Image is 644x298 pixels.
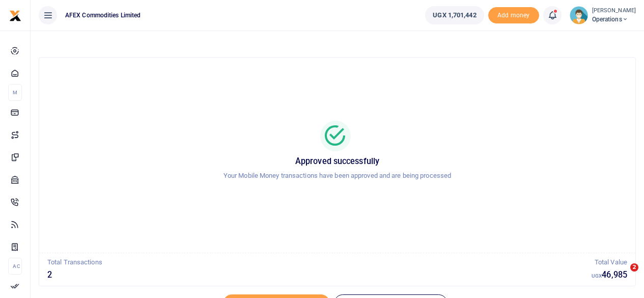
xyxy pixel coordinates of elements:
small: UGX [592,273,602,279]
small: [PERSON_NAME] [592,7,636,15]
a: Add money [488,11,539,18]
li: M [8,84,22,101]
a: UGX 1,701,442 [425,6,484,24]
img: logo-small [9,10,21,22]
span: Operations [592,15,636,24]
span: 2 [630,263,638,272]
span: UGX 1,701,442 [433,10,476,20]
a: profile-user [PERSON_NAME] Operations [570,6,636,24]
h5: 2 [47,270,592,280]
a: logo-small logo-large logo-large [9,11,21,19]
p: Your Mobile Money transactions have been approved and are being processed [51,171,623,181]
li: Wallet ballance [421,6,488,24]
p: Total Transactions [47,257,592,268]
li: Toup your wallet [488,7,539,24]
p: Total Value [592,257,627,268]
h5: Approved successfully [51,156,623,167]
li: Ac [8,258,22,275]
img: profile-user [570,6,588,24]
h5: 46,985 [592,270,627,280]
iframe: Intercom live chat [609,263,634,288]
span: Add money [488,7,539,24]
span: AFEX Commodities Limited [61,11,145,20]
